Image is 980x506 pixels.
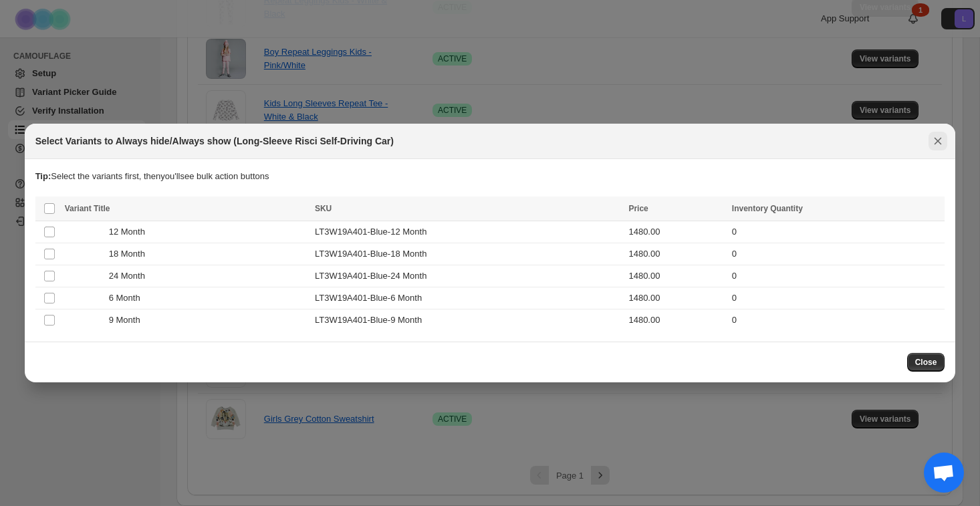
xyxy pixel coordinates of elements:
td: LT3W19A401-Blue-9 Month [311,309,624,332]
span: Variant Title [65,204,110,213]
td: 0 [728,221,945,243]
span: Inventory Quantity [732,204,803,213]
td: 0 [728,287,945,309]
td: LT3W19A401-Blue-6 Month [311,287,624,309]
td: LT3W19A401-Blue-12 Month [311,221,624,243]
span: 6 Month [109,291,148,305]
td: 1480.00 [624,309,727,332]
h2: Select Variants to Always hide/Always show (Long-Sleeve Risci Self-Driving Car) [35,134,394,148]
td: 0 [728,265,945,287]
strong: Tip: [35,171,51,181]
td: LT3W19A401-Blue-18 Month [311,243,624,265]
span: 9 Month [109,313,148,327]
button: Close [929,132,947,150]
td: 1480.00 [624,221,727,243]
td: 1480.00 [624,243,727,265]
span: 24 Month [109,269,152,283]
td: 0 [728,243,945,265]
span: Close [915,357,937,368]
span: SKU [315,204,332,213]
span: Price [628,204,648,213]
div: Open chat [924,453,964,493]
span: 18 Month [109,247,152,261]
td: 1480.00 [624,287,727,309]
td: 0 [728,309,945,332]
td: LT3W19A401-Blue-24 Month [311,265,624,287]
p: Select the variants first, then you'll see bulk action buttons [35,170,945,183]
td: 1480.00 [624,265,727,287]
button: Close [907,353,945,372]
span: 12 Month [109,225,152,239]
